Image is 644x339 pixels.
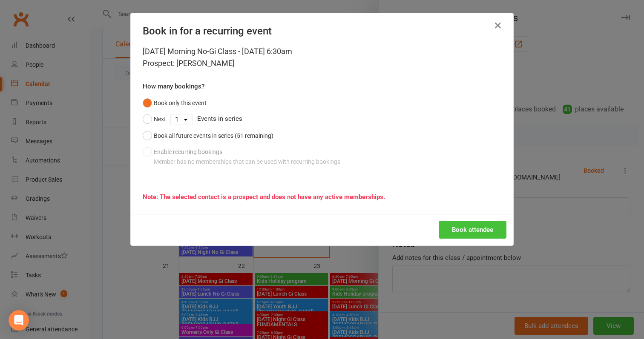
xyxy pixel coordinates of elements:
[143,128,273,144] button: Book all future events in series (51 remaining)
[439,221,506,239] button: Book attendee
[143,25,501,37] h4: Book in for a recurring event
[154,131,273,140] div: Book all future events in series (51 remaining)
[143,81,204,91] label: How many bookings?
[143,111,501,127] div: Events in series
[143,95,207,111] button: Book only this event
[143,192,501,202] div: Note: The selected contact is a prospect and does not have any active memberships.
[143,111,166,127] button: Next
[491,19,505,32] button: Close
[9,310,29,330] div: Open Intercom Messenger
[143,46,501,69] div: [DATE] Morning No-Gi Class - [DATE] 6:30am Prospect: [PERSON_NAME]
